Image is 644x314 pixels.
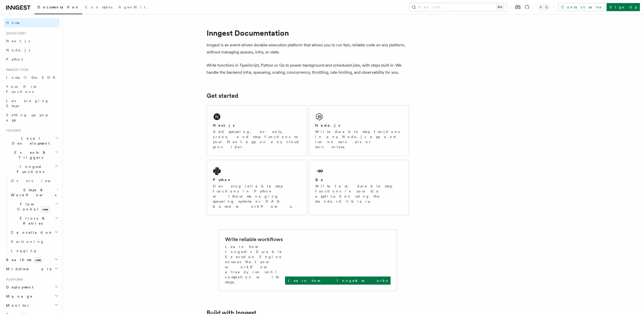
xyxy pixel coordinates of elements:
h2: Next.js [213,123,235,128]
span: Setting up your app [6,113,50,122]
span: Cancellation [9,230,53,235]
p: Add queueing, events, crons, and step functions to your Next app on any cloud provider. [213,129,300,149]
span: Documentation [37,5,79,9]
span: Flow Control [9,202,56,212]
a: Get started [207,92,238,99]
span: Overview [11,179,63,183]
span: Realtime [4,257,42,262]
button: Flow Controlnew [9,200,59,214]
span: Python [6,57,25,61]
button: Events & Triggers [4,148,59,162]
span: Events & Triggers [4,150,55,160]
kbd: ⌘K [496,5,504,10]
p: Write functions in TypeScript, Python or Go to power background and scheduled jobs, with steps bu... [207,62,409,76]
span: Platform [4,278,23,282]
a: Python [4,55,59,64]
a: Next.jsAdd queueing, events, crons, and step functions to your Next app on any cloud provider. [207,105,307,156]
a: Install the SDK [4,73,59,82]
button: Realtimenew [4,255,59,264]
span: Manage [4,294,33,299]
p: Develop reliable step functions in Python without managing queueing systems or DAG based workflows. [213,184,300,209]
a: Home [4,18,59,27]
a: Next.js [4,36,59,46]
button: Monitor [4,301,59,310]
a: Your first Functions [4,82,59,96]
span: Examples [85,5,112,9]
a: Logging [9,246,59,255]
button: Local Development [4,134,59,148]
span: Logging [11,249,37,253]
a: Examples [82,2,115,14]
p: Learn how Inngest works [288,278,388,283]
a: Setting up your app [4,110,59,125]
h2: Node.js [315,123,340,128]
a: Contact sales [558,3,605,11]
button: Middleware [4,264,59,273]
span: Inngest Functions [4,164,55,174]
span: Versioning [11,240,44,244]
a: Overview [9,176,59,185]
span: Local Development [4,136,55,146]
span: AgentKit [118,5,145,9]
div: Inngest Functions [4,176,59,255]
span: new [41,207,49,212]
a: PythonDevelop reliable step functions in Python without managing queueing systems or DAG based wo... [207,160,307,215]
span: Node.js [6,48,30,52]
span: Home [6,20,20,25]
span: Errors & Retries [9,216,55,226]
button: Steps & Workflows [9,185,59,200]
button: Inngest Functions [4,162,59,176]
a: Node.jsWrite durable step functions in any Node.js app and run on servers or serverless. [309,105,409,156]
span: Next.js [6,39,30,43]
a: AgentKit [115,2,148,14]
h2: Python [213,177,232,182]
a: GoWrite fast, durable step functions in your Go application using the standard library. [309,160,409,215]
button: Cancellation [9,228,59,237]
span: Middleware [4,266,52,271]
span: Monitor [4,303,30,308]
button: Search...⌘K [409,3,507,11]
span: Steps & Workflows [9,187,56,198]
button: Errors & Retries [9,214,59,228]
h1: Inngest Documentation [207,28,409,37]
h2: Go [315,177,324,182]
a: Documentation [34,2,82,14]
p: Write fast, durable step functions in your Go application using the standard library. [315,184,403,204]
a: Learn how Inngest works [285,277,391,285]
span: Leveraging Steps [6,99,49,108]
a: Node.js [4,46,59,55]
button: Deployment [4,283,59,292]
span: Your first Functions [6,85,36,94]
h2: Write reliable workflows [225,236,283,243]
a: Sign Up [607,3,640,11]
span: Deployment [4,285,33,290]
span: Inngest tour [4,68,28,72]
a: Versioning [9,237,59,246]
span: Install the SDK [6,75,58,80]
a: Leveraging Steps [4,96,59,110]
button: Toggle dark mode [538,4,550,10]
p: Write durable step functions in any Node.js app and run on servers or serverless. [315,129,403,149]
p: Inngest is an event-driven durable execution platform that allows you to run fast, reliable code ... [207,42,409,56]
button: Manage [4,292,59,301]
span: new [34,257,42,263]
p: Learn how Inngest's Durable Execution Engine ensures that your workflow already run until complet... [225,244,285,285]
span: Features [4,129,21,133]
span: Quick start [4,31,26,35]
